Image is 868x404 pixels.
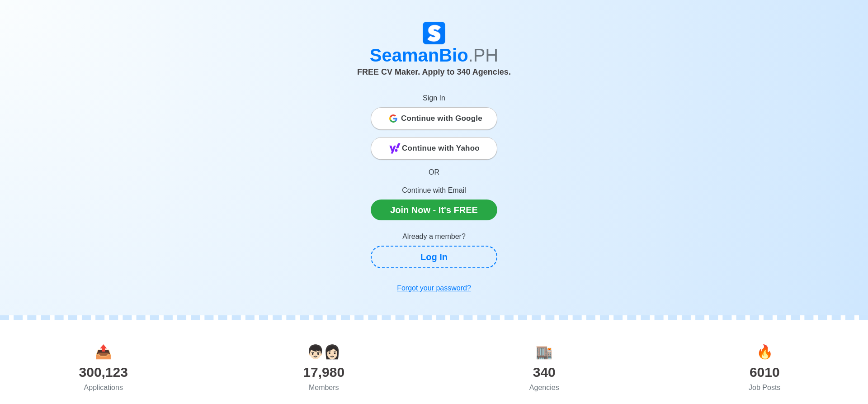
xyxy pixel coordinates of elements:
[434,362,655,382] div: 340
[371,93,497,104] p: Sign In
[402,139,480,157] span: Continue with Yahoo
[756,344,773,359] span: jobs
[371,231,497,242] p: Already a member?
[401,109,482,128] span: Continue with Google
[371,246,497,268] a: Log In
[371,107,497,130] button: Continue with Google
[214,362,434,382] div: 17,980
[357,67,511,76] span: FREE CV Maker. Apply to 340 Agencies.
[371,185,497,196] p: Continue with Email
[468,45,499,65] span: .PH
[397,284,471,292] u: Forgot your password?
[371,279,497,297] a: Forgot your password?
[371,167,497,178] p: OR
[95,344,112,359] span: applications
[371,137,497,160] button: Continue with Yahoo
[423,22,445,44] img: Logo
[371,200,497,220] a: Join Now - It's FREE
[536,344,552,359] span: agencies
[214,382,434,393] div: Members
[434,382,655,393] div: Agencies
[183,44,685,66] h1: SeamanBio
[307,344,340,359] span: users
